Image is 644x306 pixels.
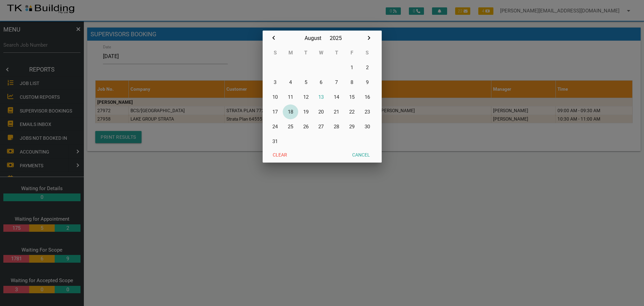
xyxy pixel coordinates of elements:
[335,50,338,56] abbr: Thursday
[283,90,298,104] button: 11
[268,75,283,90] button: 3
[344,60,360,75] button: 1
[344,90,360,104] button: 15
[329,119,344,134] button: 28
[314,104,329,119] button: 20
[329,104,344,119] button: 21
[298,104,314,119] button: 19
[283,119,298,134] button: 25
[347,149,375,161] button: Cancel
[298,119,314,134] button: 26
[283,75,298,90] button: 4
[304,50,307,56] abbr: Tuesday
[360,75,375,90] button: 9
[274,50,277,56] abbr: Sunday
[360,104,375,119] button: 23
[314,119,329,134] button: 27
[360,119,375,134] button: 30
[288,50,293,56] abbr: Monday
[298,90,314,104] button: 12
[344,75,360,90] button: 8
[268,104,283,119] button: 17
[360,60,375,75] button: 2
[268,149,292,161] button: Clear
[351,50,353,56] abbr: Friday
[268,119,283,134] button: 24
[314,75,329,90] button: 6
[268,90,283,104] button: 10
[319,50,323,56] abbr: Wednesday
[298,75,314,90] button: 5
[366,50,369,56] abbr: Saturday
[360,90,375,104] button: 16
[283,104,298,119] button: 18
[344,119,360,134] button: 29
[268,134,283,149] button: 31
[329,90,344,104] button: 14
[344,104,360,119] button: 22
[314,90,329,104] button: 13
[329,75,344,90] button: 7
